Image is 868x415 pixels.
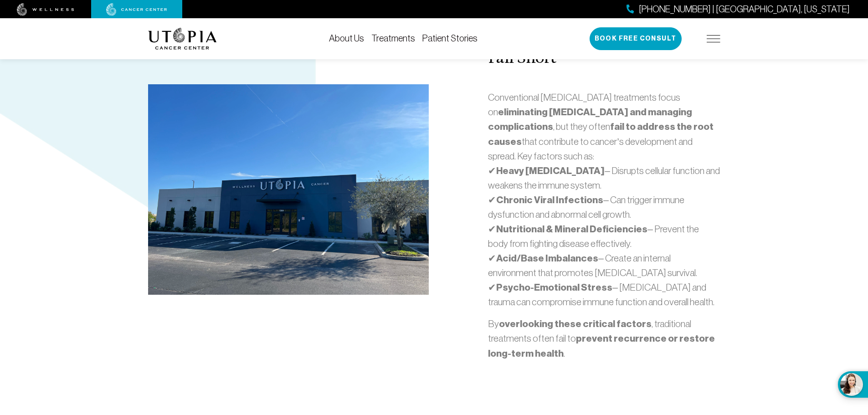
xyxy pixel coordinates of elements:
[627,3,850,16] a: [PHONE_NUMBER] | [GEOGRAPHIC_DATA], [US_STATE]
[17,3,74,16] img: wellness
[329,33,364,43] a: About Us
[488,121,714,148] strong: fail to address the root causes
[488,106,692,133] strong: eliminating [MEDICAL_DATA] and managing complications
[496,252,598,264] strong: Acid/Base Imbalances
[499,318,652,330] strong: overlooking these critical factors
[148,28,217,50] img: logo
[496,165,605,177] strong: Heavy [MEDICAL_DATA]
[488,333,715,359] strong: prevent recurrence or restore long-term health
[496,282,612,293] strong: Psycho-Emotional Stress
[707,35,720,42] img: icon-hamburger
[422,33,478,43] a: Patient Stories
[488,90,720,309] p: Conventional [MEDICAL_DATA] treatments focus on , but they often that contribute to cancer’s deve...
[371,33,415,43] a: Treatments
[590,27,682,50] button: Book Free Consult
[488,317,720,361] p: By , traditional treatments often fail to .
[106,3,167,16] img: cancer center
[148,84,429,295] img: Why Traditional Cancer Treatments Fall Short
[496,223,647,235] strong: Nutritional & Mineral Deficiencies
[639,3,850,16] span: [PHONE_NUMBER] | [GEOGRAPHIC_DATA], [US_STATE]
[496,194,603,206] strong: Chronic Viral Infections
